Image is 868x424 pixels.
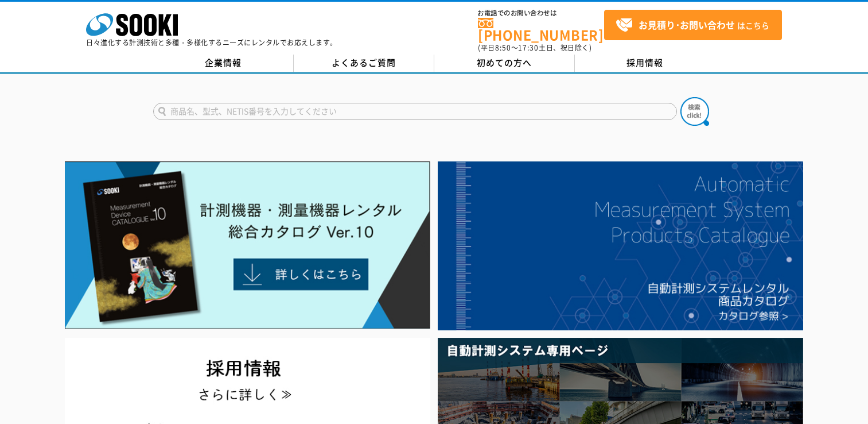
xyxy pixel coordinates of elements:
[65,161,430,329] img: Catalog Ver10
[495,43,511,53] span: 8:50
[518,43,539,53] span: 17:30
[478,18,604,41] a: [PHONE_NUMBER]
[153,55,294,72] a: 企業情報
[575,55,715,72] a: 採用情報
[639,18,735,32] strong: お見積り･お問い合わせ
[86,39,337,46] p: 日々進化する計測技術と多種・多様化するニーズにレンタルでお応えします。
[616,17,769,34] span: はこちら
[153,103,677,120] input: 商品名、型式、NETIS番号を入力してください
[680,97,709,126] img: btn_search.png
[294,55,434,72] a: よくあるご質問
[434,55,575,72] a: 初めての方へ
[477,56,532,69] span: 初めての方へ
[604,10,782,40] a: お見積り･お問い合わせはこちら
[478,43,591,53] span: (平日 ～ 土日、祝日除く)
[438,161,803,330] img: 自動計測システムカタログ
[478,10,604,17] span: お電話でのお問い合わせは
